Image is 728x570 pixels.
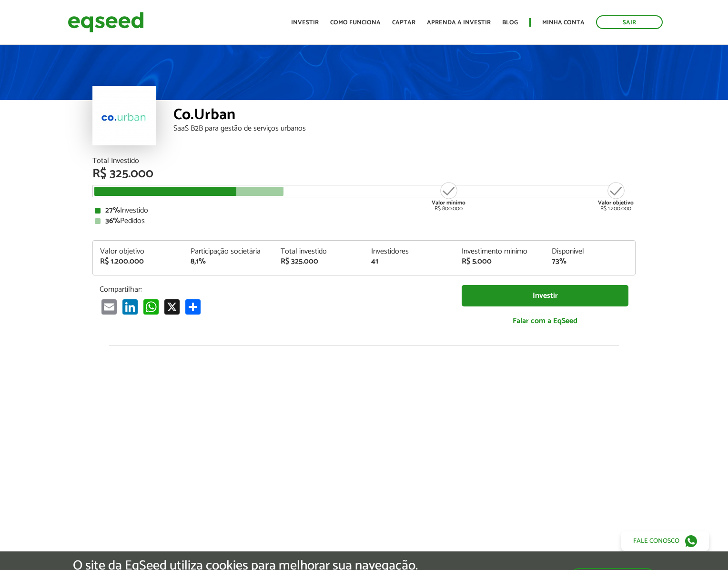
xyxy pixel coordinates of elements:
[621,531,709,551] a: Fale conosco
[173,107,636,125] div: Co.Urban
[92,168,636,180] div: R$ 325.000
[462,258,538,265] div: R$ 5.000
[191,258,267,265] div: 8,1%
[392,20,415,26] a: Captar
[598,198,634,207] strong: Valor objetivo
[162,299,182,315] a: X
[291,20,319,26] a: Investir
[371,248,447,255] div: Investidores
[431,181,466,212] div: R$ 800.000
[100,248,176,255] div: Valor objetivo
[121,299,140,315] a: LinkedIn
[173,125,636,132] div: SaaS B2B para gestão de serviços urbanos
[183,299,202,315] a: Share
[462,311,628,331] a: Falar com a EqSeed
[191,248,267,255] div: Participação societária
[100,285,447,294] p: Compartilhar:
[462,285,628,306] a: Investir
[100,299,119,315] a: Email
[371,258,447,265] div: 41
[542,20,585,26] a: Minha conta
[330,20,381,26] a: Como funciona
[281,258,357,265] div: R$ 325.000
[502,20,518,26] a: Blog
[596,15,663,29] a: Sair
[432,198,465,207] strong: Valor mínimo
[105,214,120,227] strong: 36%
[552,258,628,265] div: 73%
[142,299,161,315] a: WhatsApp
[281,248,357,255] div: Total investido
[462,248,538,255] div: Investimento mínimo
[105,204,120,217] strong: 27%
[95,207,633,214] div: Investido
[100,258,176,265] div: R$ 1.200.000
[95,217,633,225] div: Pedidos
[552,248,628,255] div: Disponível
[92,157,636,165] div: Total Investido
[598,181,634,212] div: R$ 1.200.000
[68,10,144,35] img: EqSeed
[427,20,491,26] a: Aprenda a investir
